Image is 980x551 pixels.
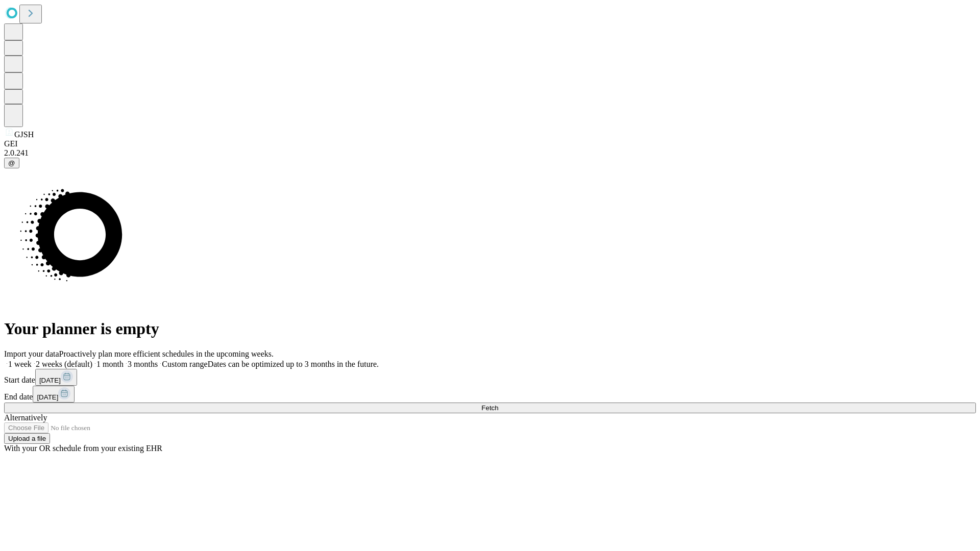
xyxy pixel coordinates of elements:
span: Import your data [4,349,59,358]
span: 1 month [96,360,124,368]
span: [DATE] [37,393,58,401]
div: Start date [4,369,976,386]
h1: Your planner is empty [4,319,976,338]
span: [DATE] [39,377,61,384]
span: GJSH [14,130,34,139]
span: Alternatively [4,413,47,422]
span: @ [8,159,15,167]
div: End date [4,386,976,403]
span: 1 week [8,360,32,368]
span: Dates can be optimized up to 3 months in the future. [208,360,379,368]
button: [DATE] [35,369,77,386]
button: Upload a file [4,433,50,444]
div: GEI [4,139,976,148]
span: 2 weeks (default) [36,360,92,368]
span: Custom range [162,360,207,368]
button: Fetch [4,403,976,413]
span: Proactively plan more efficient schedules in the upcoming weeks. [59,349,274,358]
span: With your OR schedule from your existing EHR [4,444,162,453]
span: Fetch [481,404,498,412]
span: 3 months [128,360,158,368]
div: 2.0.241 [4,148,976,158]
button: [DATE] [33,386,75,403]
button: @ [4,158,19,168]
